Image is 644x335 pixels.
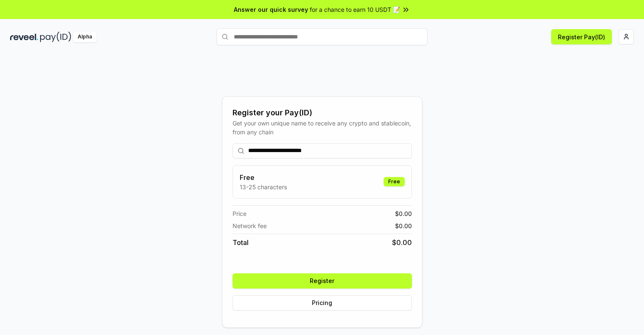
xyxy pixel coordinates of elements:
[240,172,287,182] h3: Free
[233,273,412,289] button: Register
[234,5,308,14] span: Answer our quick survey
[392,237,412,248] span: $ 0.00
[233,237,249,248] span: Total
[233,209,246,218] span: Price
[233,107,412,119] div: Register your Pay(ID)
[310,5,400,14] span: for a chance to earn 10 USDT 📝
[551,29,612,44] button: Register Pay(ID)
[73,32,97,42] div: Alpha
[233,221,267,230] span: Network fee
[233,295,412,310] button: Pricing
[395,209,412,218] span: $ 0.00
[395,221,412,230] span: $ 0.00
[384,177,405,186] div: Free
[40,32,71,42] img: pay_id
[233,119,412,136] div: Get your own unique name to receive any crypto and stablecoin, from any chain
[240,182,287,191] p: 13-25 characters
[10,32,38,42] img: reveel_dark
